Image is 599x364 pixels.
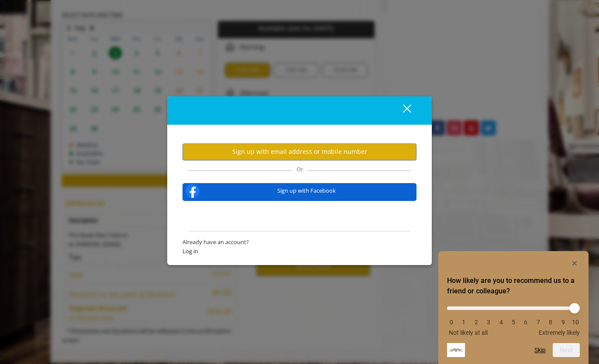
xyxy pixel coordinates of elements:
[569,258,580,269] button: Hide survey
[509,319,518,326] li: 5
[447,258,580,357] div: How likely are you to recommend us to a friend or colleague? Select an option from 0 to 10, with ...
[387,102,417,119] button: close dialog
[571,319,580,326] li: 10
[559,319,568,326] li: 9
[393,104,410,117] div: close dialog
[254,207,345,226] iframe: Sign in with Google Button
[539,329,580,336] span: Extremely likely
[546,319,555,326] li: 8
[447,276,580,296] h2: How likely are you to recommend us to a friend or colleague? Select an option from 0 to 10, with ...
[447,319,456,326] li: 0
[459,319,468,326] li: 1
[449,329,488,336] span: Not likely at all
[497,319,506,326] li: 4
[484,319,493,326] li: 3
[258,207,341,226] div: Sign in with Google. Opens in new tab
[184,182,201,200] img: facebook-logo
[447,300,580,336] div: How likely are you to recommend us to a friend or colleague? Select an option from 0 to 10, with ...
[201,186,412,195] span: Sign up with Facebook
[472,319,481,326] li: 2
[182,143,417,160] button: Sign up with email address or mobile number
[521,319,530,326] li: 6
[292,165,307,173] span: Or
[553,343,580,357] button: Next question
[182,238,417,247] span: Already have an account?
[534,319,543,326] li: 7
[534,347,546,354] button: Skip
[182,247,417,256] span: Log in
